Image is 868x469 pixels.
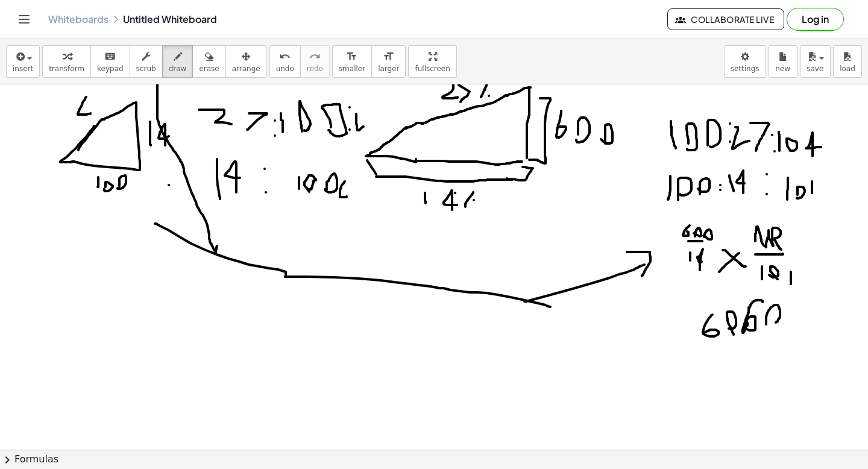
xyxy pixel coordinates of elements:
button: undoundo [269,45,301,78]
button: format_sizelarger [371,45,406,78]
button: draw [162,45,193,78]
span: new [775,65,790,73]
span: larger [378,65,399,73]
span: keypad [97,65,124,73]
span: save [807,65,823,73]
button: redoredo [300,45,330,78]
span: insert [13,65,33,73]
i: format_size [383,49,394,64]
span: load [840,65,855,73]
button: format_sizesmaller [332,45,372,78]
button: new [769,45,797,78]
button: settings [724,45,766,78]
span: arrange [232,65,260,73]
i: keyboard [104,49,116,64]
button: fullscreen [408,45,456,78]
span: transform [49,65,84,73]
button: Collaborate Live [667,8,784,30]
span: scrub [136,65,156,73]
i: format_size [346,49,357,64]
button: keyboardkeypad [90,45,130,78]
span: fullscreen [415,65,450,73]
a: Whiteboards [48,13,108,25]
i: undo [279,49,291,64]
span: Collaborate Live [678,14,774,25]
span: undo [276,65,294,73]
button: scrub [130,45,163,78]
button: load [833,45,862,78]
button: arrange [225,45,267,78]
i: redo [309,49,321,64]
button: insert [6,45,40,78]
span: redo [307,65,323,73]
span: smaller [339,65,365,73]
button: erase [192,45,225,78]
button: Toggle navigation [14,10,34,29]
span: settings [731,65,759,73]
button: transform [42,45,91,78]
span: draw [169,65,187,73]
button: save [800,45,831,78]
button: Log in [787,8,844,31]
span: erase [199,65,219,73]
